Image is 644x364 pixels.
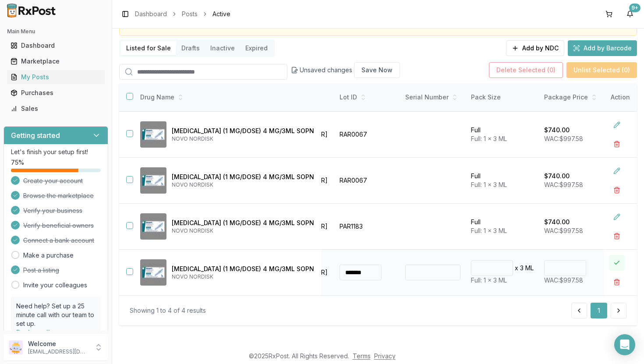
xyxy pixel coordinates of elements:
[240,41,273,55] button: Expired
[23,251,74,260] a: Make a purchase
[544,218,570,226] p: $740.00
[11,158,24,167] span: 75 %
[544,93,599,102] div: Package Price
[16,302,96,328] p: Need help? Set up a 25 minute call with our team to set up.
[11,41,101,50] div: Dashboard
[172,219,314,227] p: [MEDICAL_DATA] (1 MG/DOSE) 4 MG/3ML SOPN
[604,83,637,112] th: Action
[515,264,518,272] p: x
[135,10,167,18] a: Dashboard
[609,228,625,244] button: Delete
[11,148,101,156] p: Let's finish your setup first!
[609,274,625,290] button: Delete
[23,236,94,245] span: Connect a bank account
[609,136,625,152] button: Delete
[544,172,570,180] p: $740.00
[544,181,583,188] span: WAC: $997.58
[614,334,635,355] div: Open Intercom Messenger
[176,41,205,55] button: Drafts
[23,191,94,200] span: Browse the marketplace
[354,62,400,78] button: Save Now
[506,40,564,56] button: Add by NDC
[525,264,534,272] p: ML
[629,4,640,12] div: 9+
[7,101,105,117] a: Sales
[28,348,89,355] p: [EMAIL_ADDRESS][DOMAIN_NAME]
[4,39,108,53] button: Dashboard
[471,181,507,188] span: Full: 1 x 3 ML
[466,204,539,250] td: Full
[172,227,314,234] p: NOVO NORDISK
[172,265,314,273] p: [MEDICAL_DATA] (1 MG/DOSE) 4 MG/3ML SOPN
[544,227,583,234] span: WAC: $997.58
[623,7,637,21] button: 9+
[135,10,230,18] nav: breadcrumb
[23,221,94,230] span: Verify beneficial owners
[4,86,108,100] button: Purchases
[7,28,105,35] h2: Main Menu
[28,339,89,348] p: Welcome
[9,340,23,354] img: User avatar
[130,306,206,315] div: Showing 1 to 4 of 4 results
[205,41,240,55] button: Inactive
[544,135,583,142] span: WAC: $997.58
[291,62,400,78] div: Unsaved changes
[374,352,396,360] a: Privacy
[609,163,625,179] button: Edit
[140,259,166,286] img: Ozempic (1 MG/DOSE) 4 MG/3ML SOPN
[11,73,101,81] div: My Posts
[568,40,637,56] button: Add by Barcode
[4,54,108,68] button: Marketplace
[172,181,314,188] p: NOVO NORDISK
[334,158,400,204] td: RAR0067
[466,112,539,158] td: Full
[353,352,371,360] a: Terms
[7,69,105,85] a: My Posts
[544,126,570,134] p: $740.00
[405,93,460,102] div: Serial Number
[466,83,539,112] th: Pack Size
[471,227,507,234] span: Full: 1 x 3 ML
[182,10,198,18] a: Posts
[23,177,83,185] span: Create your account
[140,121,166,148] img: Ozempic (1 MG/DOSE) 4 MG/3ML SOPN
[334,204,400,250] td: PAR1183
[172,135,314,142] p: NOVO NORDISK
[7,85,105,101] a: Purchases
[212,10,230,18] span: Active
[140,167,166,194] img: Ozempic (1 MG/DOSE) 4 MG/3ML SOPN
[609,182,625,198] button: Delete
[11,88,101,97] div: Purchases
[7,38,105,53] a: Dashboard
[340,93,395,102] div: Lot ID
[172,273,314,280] p: NOVO NORDISK
[11,130,60,141] h3: Getting started
[471,135,507,142] span: Full: 1 x 3 ML
[591,303,607,318] button: 1
[23,281,87,290] a: Invite your colleagues
[471,276,507,284] span: Full: 1 x 3 ML
[16,329,50,336] a: Book a call
[23,266,59,275] span: Post a listing
[11,57,101,66] div: Marketplace
[23,206,82,215] span: Verify your business
[609,117,625,133] button: Edit
[121,41,176,55] button: Listed for Sale
[466,158,539,204] td: Full
[140,93,314,102] div: Drug Name
[140,213,166,240] img: Ozempic (1 MG/DOSE) 4 MG/3ML SOPN
[520,264,524,272] p: 3
[4,70,108,84] button: My Posts
[544,276,583,284] span: WAC: $997.58
[4,4,60,18] img: RxPost Logo
[172,173,314,181] p: [MEDICAL_DATA] (1 MG/DOSE) 4 MG/3ML SOPN
[11,104,101,113] div: Sales
[609,209,625,225] button: Edit
[334,112,400,158] td: RAR0067
[609,255,625,271] button: Close
[172,127,314,135] p: [MEDICAL_DATA] (1 MG/DOSE) 4 MG/3ML SOPN
[4,102,108,116] button: Sales
[7,53,105,69] a: Marketplace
